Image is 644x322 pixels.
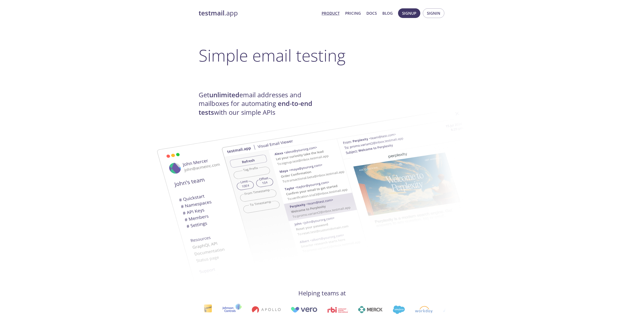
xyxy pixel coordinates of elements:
[252,306,281,313] img: apollo
[222,304,242,316] img: johnsoncontrols
[366,10,377,16] a: Docs
[345,10,361,16] a: Pricing
[199,46,446,65] h1: Simple email testing
[209,90,239,99] strong: unlimited
[322,10,340,16] a: Product
[138,117,411,289] img: testmail-email-viewer
[327,307,348,313] img: rbi
[427,10,440,16] span: Signin
[393,306,405,314] img: salesforce
[199,99,312,117] strong: end-to-end tests
[382,10,393,16] a: Blog
[199,9,224,17] strong: testmail
[199,289,446,297] h4: Helping teams at
[398,8,420,18] button: Signup
[199,91,322,117] h4: Get email addresses and mailboxes for automating with our simple APIs
[415,306,433,313] img: workday
[358,306,383,313] img: merck
[199,9,318,17] a: testmail.app
[221,101,495,272] img: testmail-email-viewer
[423,8,444,18] button: Signin
[291,307,318,313] img: vero
[402,10,416,16] span: Signup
